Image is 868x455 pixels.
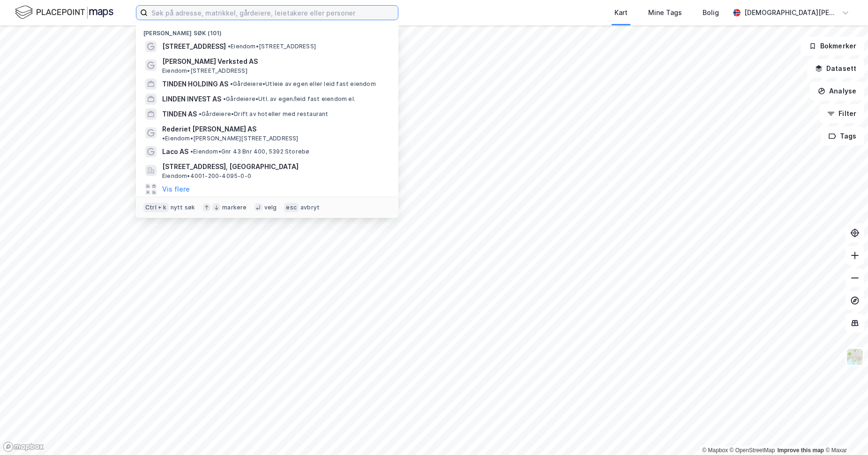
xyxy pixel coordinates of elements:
button: Analyse [810,82,864,100]
span: Eiendom • Gnr 43 Bnr 400, 5392 Storebø [190,148,309,155]
a: Improve this map [778,447,824,454]
span: [STREET_ADDRESS] [162,41,226,52]
div: esc [284,203,299,212]
span: • [230,80,233,87]
span: [STREET_ADDRESS], [GEOGRAPHIC_DATA] [162,161,387,172]
input: Søk på adresse, matrikkel, gårdeiere, leietakere eller personer [148,6,398,20]
span: Gårdeiere • Utleie av egen eller leid fast eiendom [230,80,376,88]
a: OpenStreetMap [730,447,775,454]
a: Mapbox [702,447,728,454]
span: • [228,43,231,50]
button: Bokmerker [801,37,864,55]
div: Kart [614,7,628,18]
div: Kontrollprogram for chat [821,410,868,455]
span: • [162,135,165,142]
span: Eiendom • [STREET_ADDRESS] [162,67,247,75]
span: [PERSON_NAME] Verksted AS [162,56,387,67]
span: Gårdeiere • Utl. av egen/leid fast eiendom el. [223,95,355,103]
button: Datasett [807,59,864,78]
button: Vis flere [162,184,190,195]
div: Ctrl + k [143,203,169,212]
span: Eiendom • 4001-200-4095-0-0 [162,172,251,180]
span: Gårdeiere • Drift av hoteller med restaurant [199,110,329,118]
div: Mine Tags [648,7,682,18]
span: TINDEN AS [162,108,197,120]
span: Eiendom • [PERSON_NAME][STREET_ADDRESS] [162,135,299,142]
span: Eiendom • [STREET_ADDRESS] [228,43,316,50]
a: Mapbox homepage [3,441,44,452]
span: TINDEN HOLDING AS [162,78,228,90]
iframe: Chat Widget [821,410,868,455]
span: • [223,95,226,102]
div: markere [222,204,247,211]
button: Tags [821,127,864,146]
span: • [199,110,202,117]
span: Rederiet [PERSON_NAME] AS [162,123,256,135]
div: nytt søk [171,204,195,211]
div: [PERSON_NAME] søk (101) [136,22,398,39]
img: Z [846,348,864,366]
div: velg [264,204,277,211]
button: Filter [819,104,864,123]
img: logo.f888ab2527a4732fd821a326f86c7f29.svg [15,4,113,21]
span: Laco AS [162,146,188,157]
div: avbryt [300,204,320,211]
span: LINDEN INVEST AS [162,93,221,105]
div: Bolig [703,7,719,18]
span: • [190,148,193,155]
div: [DEMOGRAPHIC_DATA][PERSON_NAME] [744,7,838,18]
